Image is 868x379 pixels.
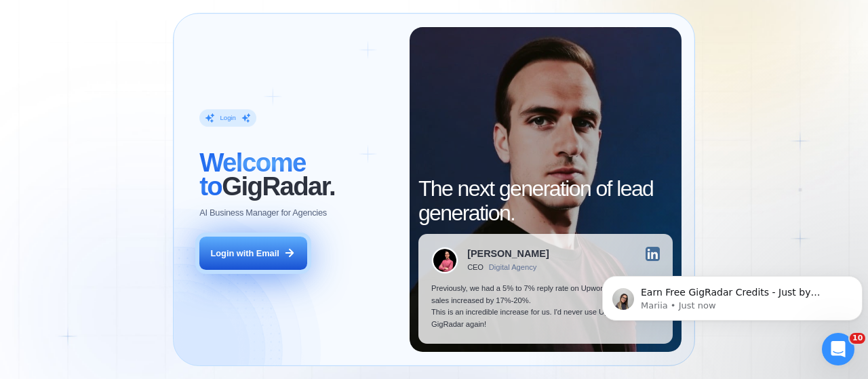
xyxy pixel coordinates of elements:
[597,247,868,342] iframe: Intercom notifications message
[850,333,865,344] span: 10
[220,114,236,123] div: Login
[211,247,279,260] div: Login with Email
[467,249,549,258] div: [PERSON_NAME]
[418,177,673,224] h2: The next generation of lead generation.
[431,283,660,330] p: Previously, we had a 5% to 7% reply rate on Upwork, but now our sales increased by 17%-20%. This ...
[199,148,306,201] span: Welcome to
[199,207,327,219] p: AI Business Manager for Agencies
[467,263,484,272] div: CEO
[199,151,397,198] h2: ‍ GigRadar.
[199,237,307,271] button: Login with Email
[489,263,537,272] div: Digital Agency
[822,333,854,365] iframe: Intercom live chat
